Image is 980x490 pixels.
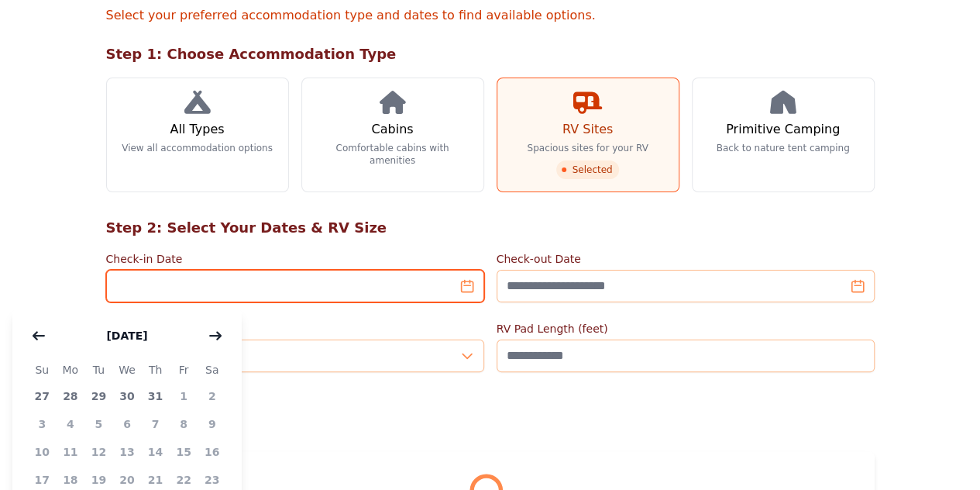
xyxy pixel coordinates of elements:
label: RV Pad Length (feet) [497,321,875,336]
p: View all accommodation options [122,142,273,154]
span: Tu [84,361,113,379]
span: Th [141,361,170,379]
span: 2 [198,382,226,410]
a: Cabins Comfortable cabins with amenities [301,78,484,192]
h2: Step 2: Select Your Dates & RV Size [106,217,875,239]
a: RV Sites Spacious sites for your RV Selected [497,78,679,192]
span: Sa [198,361,226,379]
span: 1 [170,382,198,410]
span: 6 [113,410,142,438]
span: 29 [84,382,113,410]
a: Primitive Camping Back to nature tent camping [692,78,875,192]
span: 10 [28,438,57,466]
a: All Types View all accommodation options [106,78,289,192]
span: 12 [84,438,113,466]
span: Fr [170,361,198,379]
p: Select your preferred accommodation type and dates to find available options. [106,6,875,25]
span: 31 [141,382,170,410]
span: We [113,361,142,379]
button: [DATE] [91,320,163,351]
h3: All Types [170,120,224,139]
span: 28 [57,382,85,410]
p: Back to nature tent camping [717,142,850,154]
span: 13 [113,438,142,466]
span: Mo [57,361,85,379]
span: 9 [198,410,226,438]
label: Check-in Date [106,251,484,267]
span: 11 [57,438,85,466]
p: Comfortable cabins with amenities [315,142,471,167]
span: Su [28,361,57,379]
span: 5 [84,410,113,438]
span: 14 [141,438,170,466]
span: Selected [556,160,618,179]
h2: Step 1: Choose Accommodation Type [106,43,875,65]
h3: RV Sites [562,120,613,139]
span: 4 [57,410,85,438]
p: Spacious sites for your RV [527,142,648,154]
span: 3 [28,410,57,438]
span: 15 [170,438,198,466]
span: 16 [198,438,226,466]
span: 7 [141,410,170,438]
span: 30 [113,382,142,410]
span: 27 [28,382,57,410]
h3: Primitive Camping [726,120,840,139]
label: Number of Guests [106,321,484,336]
span: 8 [170,410,198,438]
label: Check-out Date [497,251,875,267]
h3: Cabins [371,120,413,139]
